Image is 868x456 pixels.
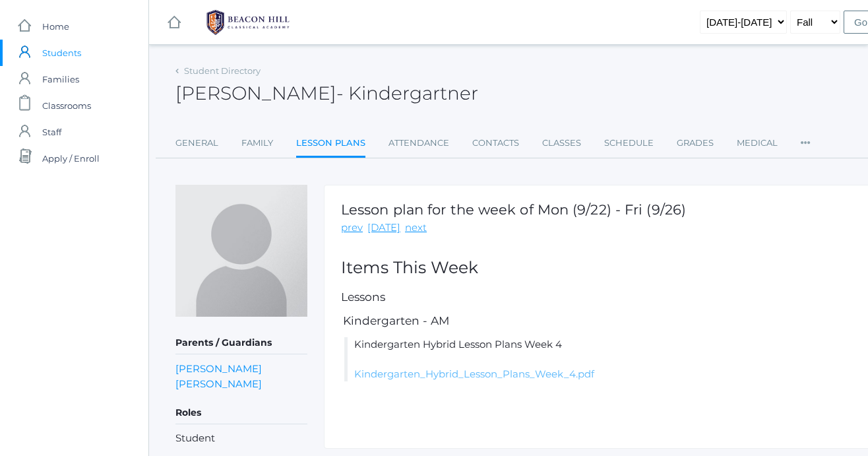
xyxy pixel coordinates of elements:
[241,130,273,156] a: Family
[472,130,519,156] a: Contacts
[42,66,79,92] span: Families
[175,83,478,104] h2: [PERSON_NAME]
[367,220,400,236] a: [DATE]
[175,402,307,424] h5: Roles
[175,130,218,156] a: General
[175,376,262,391] a: [PERSON_NAME]
[199,6,297,39] img: 1_BHCALogos-05.png
[42,92,91,119] span: Classrooms
[175,361,262,376] a: [PERSON_NAME]
[175,185,307,317] img: Cole McCollum
[388,130,449,156] a: Attendance
[354,368,594,380] a: Kindergarten_Hybrid_Lesson_Plans_Week_4.pdf
[341,220,363,236] a: prev
[42,145,100,172] span: Apply / Enroll
[184,65,261,76] a: Student Directory
[175,332,307,354] h5: Parents / Guardians
[296,130,365,158] a: Lesson Plans
[42,40,81,66] span: Students
[42,119,61,145] span: Staff
[677,130,714,156] a: Grades
[542,130,581,156] a: Classes
[42,13,69,40] span: Home
[341,202,686,217] h1: Lesson plan for the week of Mon (9/22) - Fri (9/26)
[604,130,654,156] a: Schedule
[405,220,427,236] a: next
[175,431,307,446] li: Student
[737,130,778,156] a: Medical
[336,82,478,104] span: - Kindergartner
